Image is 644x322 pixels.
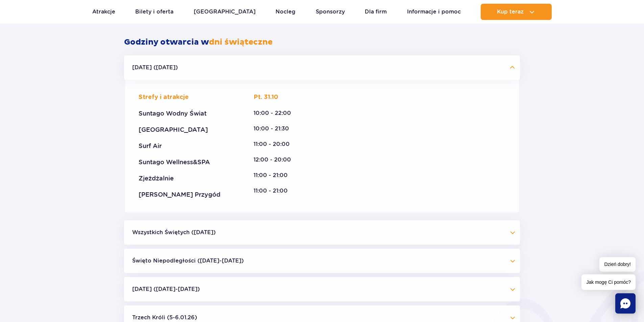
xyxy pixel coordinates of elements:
div: 11:00 - 21:00 [254,172,299,179]
a: Nocleg [276,4,295,20]
div: Chat [615,293,636,314]
span: dni świąteczne [209,37,272,47]
div: Zjeżdżalnie [139,174,230,182]
span: Jak mogę Ci pomóc? [581,274,636,290]
button: Wszystkich Świętych ([DATE]) [124,220,520,245]
h2: Godziny otwarcia w [124,37,520,47]
div: Suntago Wellness&SPA [139,158,230,166]
div: 10:00 - 22:00 [254,109,299,117]
a: Informacje i pomoc [407,4,461,20]
div: Surf Air [139,142,230,150]
div: Suntago Wodny Świat [139,109,230,118]
div: 12:00 - 20:00 [254,156,299,164]
div: 10:00 - 21:30 [254,125,299,132]
button: [DATE] ([DATE]) [124,55,520,80]
div: [PERSON_NAME] Przygód [139,191,230,199]
span: Dzień dobry! [599,257,636,272]
a: Bilety i oferta [135,4,173,20]
div: Pt. 31.10 [254,93,299,101]
a: Sponsorzy [316,4,345,20]
button: Kup teraz [481,4,552,20]
div: Strefy i atrakcje [139,93,230,101]
div: [GEOGRAPHIC_DATA] [139,126,230,134]
span: Kup teraz [497,9,524,15]
button: [DATE] ([DATE]-[DATE]) [124,277,520,301]
button: Święto Niepodległości ([DATE]-[DATE]) [124,249,520,273]
a: Dla firm [365,4,387,20]
a: [GEOGRAPHIC_DATA] [194,4,256,20]
div: 11:00 - 21:00 [254,187,299,195]
a: Atrakcje [92,4,115,20]
div: 11:00 - 20:00 [254,141,299,148]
